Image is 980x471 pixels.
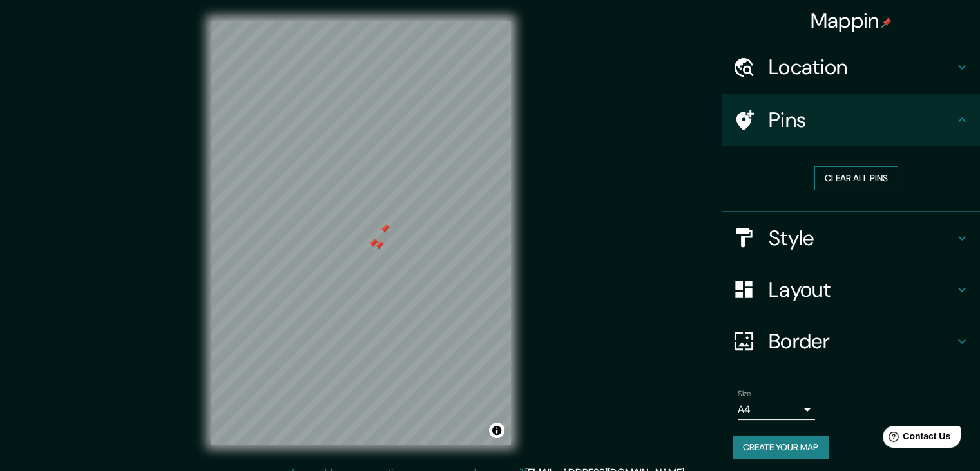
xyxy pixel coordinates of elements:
h4: Style [769,225,954,251]
h4: Pins [769,107,954,133]
div: Layout [722,264,980,316]
h4: Location [769,54,954,80]
button: Toggle attribution [489,423,504,438]
div: Pins [722,94,980,146]
button: Clear all pins [814,166,898,190]
div: Location [722,41,980,93]
label: Size [738,388,751,399]
button: Create your map [733,436,829,459]
img: pin-icon.png [881,17,892,28]
div: A4 [738,399,815,420]
canvas: Map [211,21,511,445]
h4: Layout [769,277,954,303]
div: Style [722,212,980,264]
h4: Mappin [811,8,892,34]
div: Border [722,316,980,367]
h4: Border [769,328,954,354]
iframe: Help widget launcher [865,421,966,457]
